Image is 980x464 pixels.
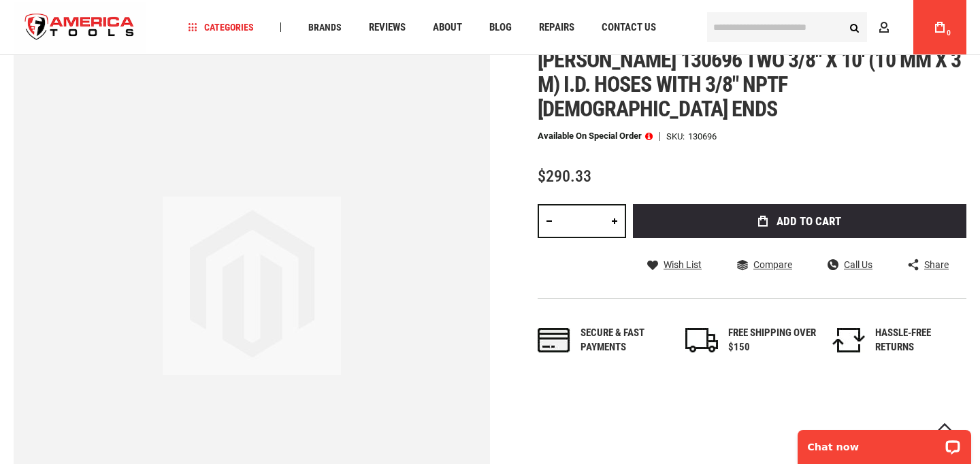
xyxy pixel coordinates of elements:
a: Call Us [828,259,872,271]
a: store logo [14,2,146,53]
a: Blog [483,18,518,37]
span: Share [924,260,949,269]
span: Reviews [369,22,406,33]
strong: SKU [666,132,688,141]
span: Compare [753,260,792,269]
div: Secure & fast payments [581,326,669,355]
div: 130696 [688,132,717,141]
img: image.jpg [163,197,341,375]
button: Search [841,14,867,40]
img: returns [832,328,865,352]
a: Wish List [647,259,702,271]
span: Add to Cart [777,216,841,227]
span: 0 [947,29,951,37]
div: FREE SHIPPING OVER $150 [728,326,817,355]
img: payments [538,328,570,352]
a: About [427,18,468,37]
a: Repairs [533,18,581,37]
span: $290.33 [538,167,591,186]
div: HASSLE-FREE RETURNS [875,326,964,355]
span: Categories [189,22,254,32]
img: shipping [685,328,718,352]
p: Available on Special Order [538,131,653,141]
a: Reviews [363,18,412,37]
a: Contact Us [595,18,662,37]
span: Wish List [664,260,702,269]
iframe: LiveChat chat widget [789,421,980,464]
span: Repairs [539,22,574,33]
img: America Tools [14,2,146,53]
button: Add to Cart [633,204,966,238]
a: Compare [737,259,792,271]
a: Brands [302,18,348,37]
span: Brands [308,22,342,32]
span: About [433,22,462,33]
span: Call Us [844,260,872,269]
span: Blog [489,22,512,33]
span: Contact Us [602,22,656,33]
span: [PERSON_NAME] 130696 two 3/8" x 10' (10 mm x 3 m) i.d. hoses with 3/8" nptf [DEMOGRAPHIC_DATA] ends [538,47,961,122]
a: Categories [182,18,260,37]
